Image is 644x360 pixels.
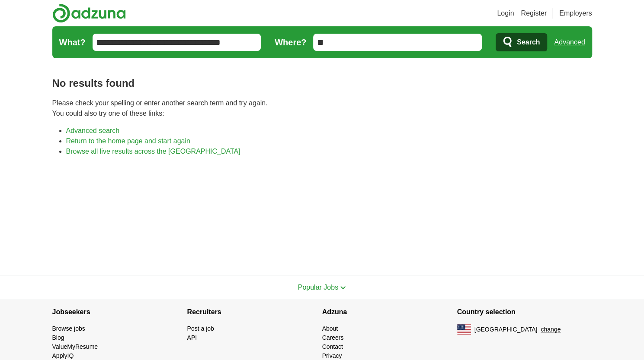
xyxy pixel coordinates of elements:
[541,325,561,334] button: change
[187,325,214,332] a: Post a job
[52,325,85,332] a: Browse jobs
[474,325,538,334] span: [GEOGRAPHIC_DATA]
[521,8,547,19] a: Register
[457,300,592,324] h4: Country selection
[187,334,197,341] a: API
[322,325,338,332] a: About
[52,343,98,350] a: ValueMyResume
[559,8,592,19] a: Employers
[66,127,120,134] a: Advanced search
[52,3,126,23] img: Adzuna logo
[517,34,540,51] span: Search
[275,36,306,49] label: Where?
[52,352,74,359] a: ApplyIQ
[322,352,342,359] a: Privacy
[66,148,240,155] a: Browse all live results across the [GEOGRAPHIC_DATA]
[496,33,547,51] button: Search
[59,36,86,49] label: What?
[554,34,585,51] a: Advanced
[322,343,343,350] a: Contact
[340,286,346,290] img: toggle icon
[52,98,592,119] p: Please check your spelling or enter another search term and try again. You could also try one of ...
[66,137,190,145] a: Return to the home page and start again
[52,76,592,91] h1: No results found
[457,324,471,335] img: US flag
[52,164,592,261] iframe: Ads by Google
[322,334,344,341] a: Careers
[298,284,338,291] span: Popular Jobs
[497,8,514,19] a: Login
[52,334,64,341] a: Blog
